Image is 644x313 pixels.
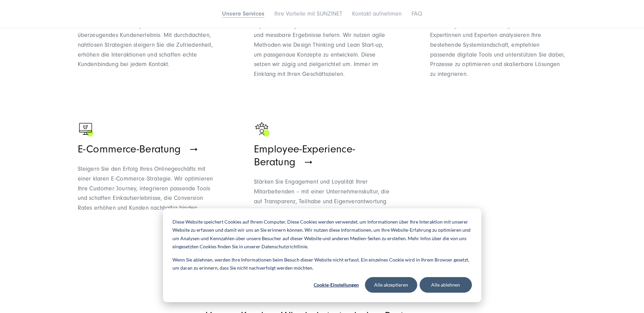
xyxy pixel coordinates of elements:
[78,121,95,138] img: e-commerce-cart-monitor-shopping-ecommerce_black
[430,11,566,79] p: Wir stellen sicher, dass Ihre IT-Infrastruktur nachhaltiges Wachstum ermöglicht. Unsere Expertinn...
[420,277,472,293] button: Alle ablehnen
[254,121,390,258] a: Ein Symbol welches eine Person zeigt die drei Sterne über ihrem Kopf hat als Zeichen für Zufriede...
[222,10,264,17] a: Unsere Services
[411,10,422,17] a: FAQ
[254,177,390,246] p: Stärken Sie Engagement und Loyalität Ihrer Mitarbeitenden – mit einer Unternehmenskultur, die auf...
[78,11,214,69] p: Betrachten Sie alle Touchpoints konsequent aus Sicht Ihrer Kunden und gestalten Sie ein überzeuge...
[78,164,214,213] p: Steigern Sie den Erfolg Ihres Onlinegeschäfts mit einer klaren E-Commerce-Strategie. Wir optimier...
[78,121,214,258] a: e-commerce-cart-monitor-shopping-ecommerce_black E-Commerce-Beratung Steigern Sie den Erfolg Ihre...
[254,121,271,138] img: Ein Symbol welches eine Person zeigt die drei Sterne über ihrem Kopf hat als Zeichen für Zufriede...
[78,143,181,155] span: E-Commerce-Beratung
[310,277,363,293] button: Cookie-Einstellungen
[172,256,472,272] p: Wenn Sie ablehnen, werden Ihre Informationen beim Besuch dieser Website nicht erfasst. Ein einzel...
[254,11,390,79] p: Bringen Sie Ihr Wachstum voran – mit innovativen digitalen Lösungen, die echten Mehrwert schaffen...
[365,277,417,293] button: Alle akzeptieren
[352,10,402,17] a: Kontakt aufnehmen
[163,208,481,302] div: Cookie banner
[172,218,472,251] p: Diese Website speichert Cookies auf Ihrem Computer. Diese Cookies werden verwendet, um Informatio...
[254,143,355,168] span: Employee-Experience-Beratung
[274,10,342,17] a: Ihre Vorteile mit SUNZINET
